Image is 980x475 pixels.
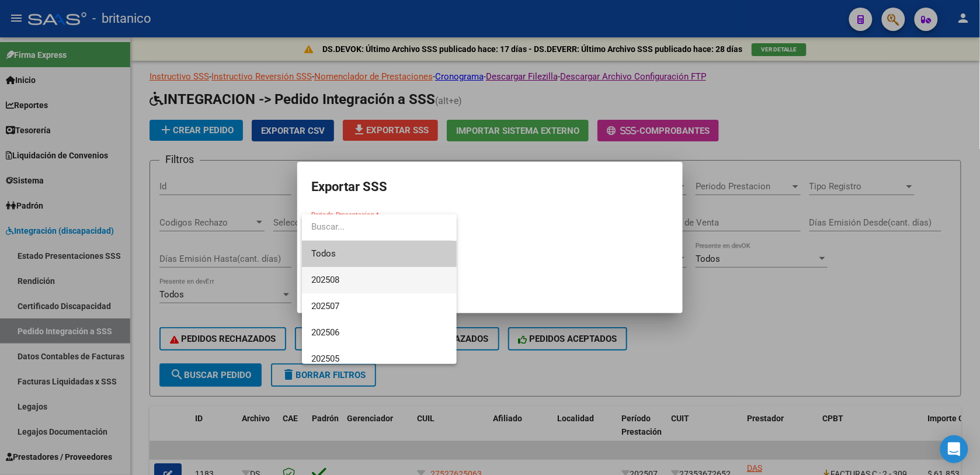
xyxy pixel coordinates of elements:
span: 202506 [311,327,339,338]
div: Open Intercom Messenger [940,435,968,463]
span: 202505 [311,353,339,364]
span: 202508 [311,275,339,285]
input: dropdown search [302,214,452,240]
span: 202507 [311,301,339,311]
span: Todos [311,241,447,267]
